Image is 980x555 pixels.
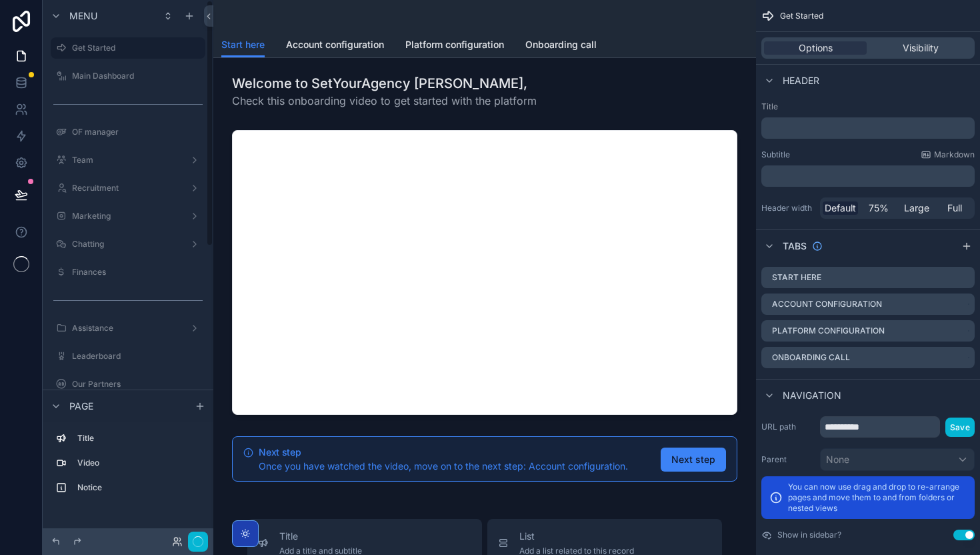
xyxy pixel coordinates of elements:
p: You can now use drag and drop to re-arrange pages and move them to and from folders or nested views [788,482,967,514]
span: 75% [869,201,889,215]
a: Our Partners [51,374,205,395]
span: Menu [69,9,97,23]
a: Account configuration [286,33,384,59]
label: Get Started [72,43,197,53]
label: Marketing [72,211,184,221]
label: Main Dashboard [72,71,203,81]
a: Platform configuration [405,33,504,59]
label: Parent [761,454,815,465]
a: Start here [221,33,265,58]
label: Title [761,101,975,112]
div: scrollable content [761,165,975,187]
label: Video [77,458,200,468]
label: Start here [772,272,821,283]
label: Our Partners [72,379,203,390]
a: Leaderboard [51,346,205,367]
span: Account configuration [286,38,384,51]
span: Platform configuration [405,38,504,51]
a: OF manager [51,121,205,143]
span: Start here [221,38,265,51]
label: Chatting [72,239,184,249]
a: Onboarding call [525,33,597,59]
div: scrollable content [43,422,213,512]
label: Team [72,155,184,165]
label: Recruitment [72,183,184,193]
a: Finances [51,261,205,283]
button: None [820,448,975,471]
span: Default [825,201,856,215]
label: Platform configuration [772,326,885,336]
span: Onboarding call [525,38,597,51]
a: Assistance [51,318,205,339]
a: Team [51,149,205,171]
a: Markdown [921,149,975,160]
label: Header width [761,203,815,213]
a: Marketing [51,205,205,227]
label: OF manager [72,127,203,137]
label: Show in sidebar? [777,530,841,540]
label: Subtitle [761,149,790,160]
span: Full [947,201,962,215]
div: scrollable content [761,117,975,139]
label: Onboarding call [772,352,850,363]
a: Recruitment [51,177,205,199]
label: Leaderboard [72,351,203,362]
label: Title [77,433,200,444]
a: Main Dashboard [51,65,205,87]
span: Tabs [783,239,807,253]
a: Get Started [51,37,205,59]
span: Title [279,530,362,543]
span: List [519,530,634,543]
span: Navigation [783,389,841,402]
button: Save [945,418,975,437]
span: Get Started [780,11,823,21]
span: Header [783,74,819,87]
span: Page [69,400,93,413]
label: Assistance [72,323,184,334]
label: URL path [761,422,815,432]
a: Chatting [51,233,205,255]
span: Large [904,201,929,215]
label: Finances [72,267,203,277]
span: None [826,453,849,466]
label: Account configuration [772,299,882,310]
label: Notice [77,482,200,493]
span: Options [799,41,833,55]
span: Visibility [903,41,939,55]
span: Markdown [934,149,975,160]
